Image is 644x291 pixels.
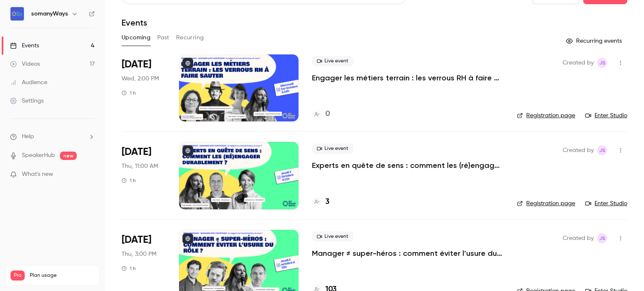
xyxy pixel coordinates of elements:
button: Upcoming [122,31,151,44]
a: 0 [312,108,330,120]
button: Recurring [176,31,204,44]
a: Engager les métiers terrain : les verrous RH à faire sauter [312,73,504,83]
span: JS [599,58,605,68]
a: Manager ≠ super-héros : comment éviter l’usure du rôle ? [312,248,504,258]
span: Wed, 2:00 PM [122,75,159,83]
span: [DATE] [122,58,151,71]
h4: 0 [325,108,330,120]
div: 1 h [122,265,136,272]
span: Julia Sueur [597,58,607,68]
span: Live event [312,232,353,242]
h4: 3 [325,196,330,208]
span: Created by [563,58,594,68]
div: Events [10,41,39,50]
a: Registration page [517,199,575,208]
span: Plan usage [30,272,94,279]
h1: Events [122,18,147,28]
a: SpeakerHub [22,151,55,160]
h6: somanyWays [31,10,68,18]
span: Live event [312,144,353,154]
span: new [60,152,77,160]
div: Settings [10,97,44,105]
div: Oct 1 Wed, 2:00 PM (Europe/Paris) [122,54,166,121]
button: Past [157,31,169,44]
img: somanyWays [10,7,24,21]
span: Pro [10,270,25,281]
span: JS [599,233,605,243]
div: Videos [10,60,40,68]
div: Audience [10,78,47,87]
span: [DATE] [122,145,151,159]
a: Experts en quête de sens : comment les (ré)engager durablement ? [312,160,504,170]
span: Live event [312,56,353,66]
div: 1 h [122,177,136,184]
button: Recurring events [562,34,627,48]
div: 1 h [122,90,136,96]
span: Help [22,132,34,141]
span: Thu, 3:00 PM [122,250,156,258]
span: What's new [22,170,53,179]
a: Registration page [517,111,575,120]
a: Enter Studio [585,111,627,120]
div: Oct 2 Thu, 11:00 AM (Europe/Paris) [122,142,166,209]
span: Created by [563,145,594,155]
span: [DATE] [122,233,151,247]
span: Thu, 11:00 AM [122,162,158,170]
span: JS [599,145,605,155]
span: Created by [563,233,594,243]
span: Julia Sueur [597,145,607,155]
span: Julia Sueur [597,233,607,243]
li: help-dropdown-opener [10,132,95,141]
a: 3 [312,196,330,208]
a: Enter Studio [585,199,627,208]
